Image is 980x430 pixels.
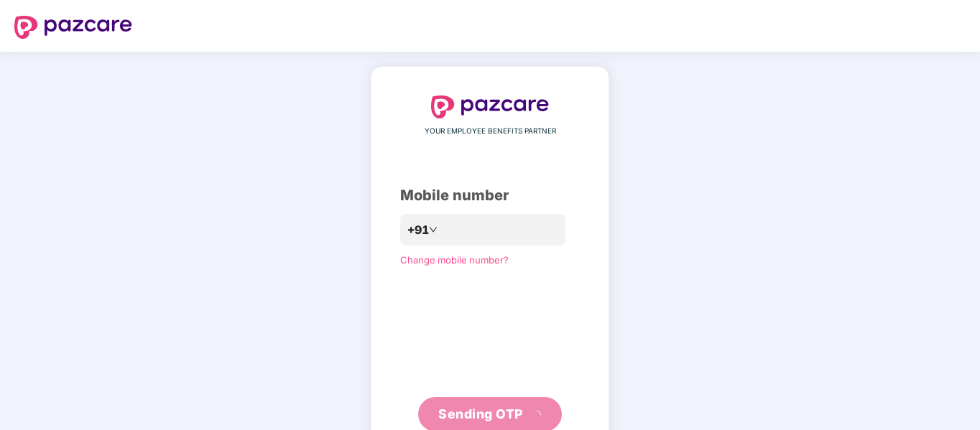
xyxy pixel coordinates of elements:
span: YOUR EMPLOYEE BENEFITS PARTNER [425,126,556,137]
a: Change mobile number? [400,254,509,266]
img: logo [14,16,132,39]
img: logo [431,95,549,118]
span: +91 [407,221,429,239]
span: down [429,225,438,234]
div: Mobile number [400,184,580,207]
